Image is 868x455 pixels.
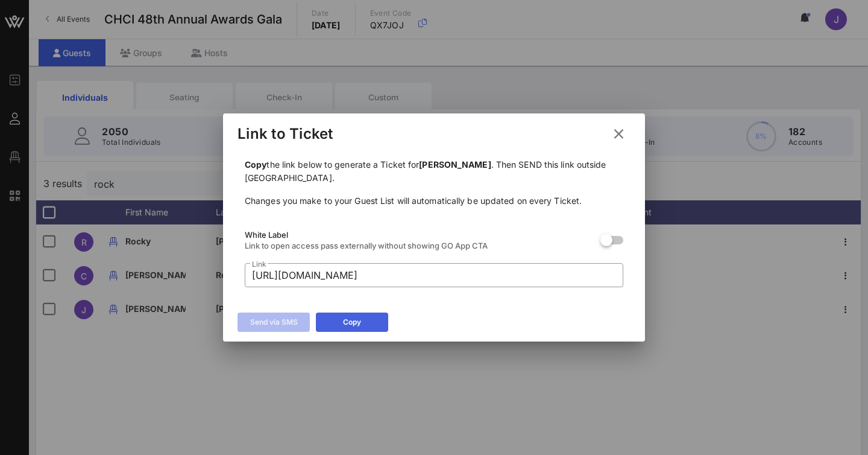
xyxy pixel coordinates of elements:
p: the link below to generate a Ticket for . Then SEND this link outside [GEOGRAPHIC_DATA]. [245,158,623,185]
p: Changes you make to your Guest List will automatically be updated on every Ticket. [245,194,623,208]
div: Link to open access pass externally without showing GO App CTA [245,241,591,250]
div: Link to Ticket [237,125,333,143]
button: Copy [316,313,388,332]
div: White Label [245,230,591,240]
div: Copy [343,316,361,328]
label: Link [252,259,266,269]
div: Send via SMS [250,316,298,328]
b: [PERSON_NAME] [419,159,491,170]
b: Copy [245,159,266,170]
button: Send via SMS [237,313,310,332]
